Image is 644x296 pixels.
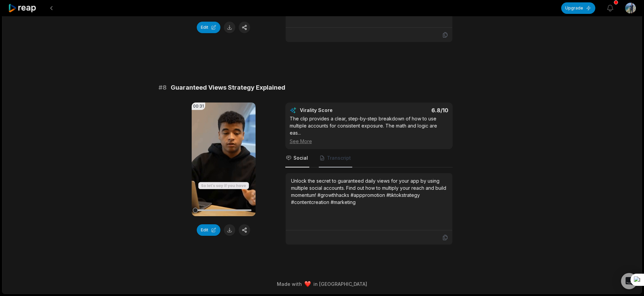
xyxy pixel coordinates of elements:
[376,107,448,114] div: 6.8 /10
[327,155,351,161] span: Transcript
[192,103,256,216] video: Your browser does not support mp4 format.
[293,155,308,161] span: Social
[291,177,447,206] div: Unlock the secret to guaranteed daily views for your app by using multiple social accounts. Find ...
[621,273,637,289] div: Open Intercom Messenger
[285,149,453,167] nav: Tabs
[171,83,285,92] span: Guaranteed Views Strategy Explained
[300,107,373,114] div: Virality Score
[305,281,311,287] img: heart emoji
[290,138,448,145] div: See More
[197,224,220,236] button: Edit
[8,280,636,288] div: Made with in [GEOGRAPHIC_DATA]
[159,83,167,92] span: # 8
[290,115,448,145] div: The clip provides a clear, step-by-step breakdown of how to use multiple accounts for consistent ...
[561,2,595,14] button: Upgrade
[197,22,220,33] button: Edit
